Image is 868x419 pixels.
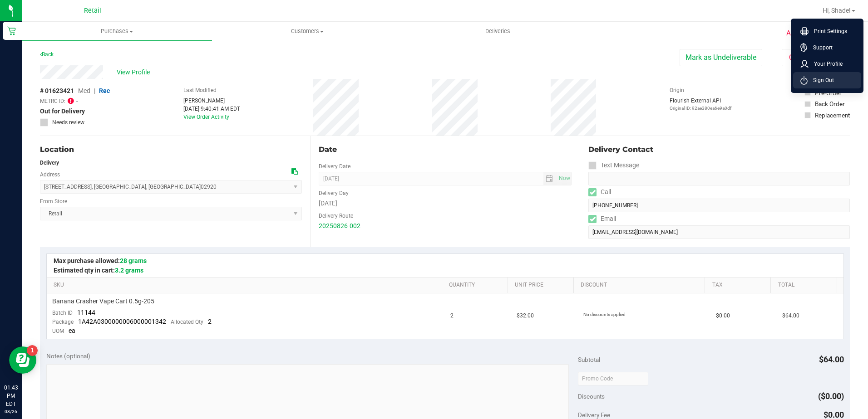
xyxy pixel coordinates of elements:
a: Customers [212,22,402,41]
li: Sign Out [793,72,861,88]
iframe: Resource center [9,346,36,374]
iframe: Resource center unread badge [27,345,38,356]
p: 08/26 [4,408,18,415]
a: Back [40,51,54,58]
span: Sign Out [808,76,834,85]
span: Delivery Fee [578,411,610,419]
span: Banana Crasher Vape Cart 0.5g-205 [52,297,154,306]
div: Replacement [815,111,850,120]
span: Awaiting Payment [786,28,842,39]
a: Tax [712,282,767,289]
span: Notes (optional) [46,352,90,360]
div: Back Order [815,99,845,108]
span: No discounts applied [583,312,626,317]
span: $32.00 [517,312,534,320]
label: Delivery Day [319,189,349,197]
a: Discount [581,282,701,289]
p: Original ID: 92ae380ea6e9a0df [670,105,731,112]
span: ($0.00) [818,391,844,401]
div: [PERSON_NAME] [183,97,240,105]
span: 3.2 grams [115,267,143,274]
a: Support [800,43,858,52]
label: Email [588,212,616,225]
span: 2 [208,318,212,325]
span: Out for Delivery [40,107,85,116]
span: Your Profile [809,59,843,68]
label: Last Modified [183,86,217,94]
span: | [94,87,95,94]
span: Customers [212,27,402,35]
button: Mark as Undeliverable [680,49,762,66]
span: $0.00 [716,312,730,320]
a: Purchases [22,22,212,41]
div: Location [40,144,302,155]
span: Hi, Shade! [823,7,851,14]
span: METRC ID: [40,97,65,105]
span: Retail [84,7,101,15]
div: Date [319,144,572,155]
span: # 01623421 [40,86,74,96]
p: 01:43 PM EDT [4,384,18,408]
span: 1A42A0300000006000001342 [78,318,166,325]
span: - [76,97,78,105]
span: Max purchase allowed: [54,257,147,264]
span: 11144 [77,309,95,316]
span: 2 [450,312,454,320]
div: [DATE] [319,199,572,208]
span: View Profile [117,68,153,77]
button: Cancel Purchase [782,49,850,66]
a: Unit Price [515,282,570,289]
span: 28 grams [120,257,147,264]
div: Flourish External API [670,97,731,112]
span: Discounts [578,388,605,404]
input: Promo Code [578,372,648,385]
input: Format: (999) 999-9999 [588,172,850,185]
a: Quantity [449,282,504,289]
strong: Delivery [40,160,59,166]
inline-svg: Retail [7,26,16,35]
label: Delivery Route [319,212,353,220]
span: Support [808,43,833,52]
span: Batch ID [52,310,73,316]
label: Text Message [588,159,639,172]
input: Format: (999) 999-9999 [588,199,850,212]
span: Package [52,319,74,325]
span: Needs review [52,118,84,127]
span: Med [78,87,90,94]
span: Estimated qty in cart: [54,267,143,274]
span: Allocated Qty [171,319,203,325]
div: [DATE] 9:40:41 AM EDT [183,105,240,113]
a: Deliveries [403,22,593,41]
span: ea [69,327,75,334]
div: Delivery Contact [588,144,850,155]
label: Delivery Date [319,162,350,171]
span: $64.00 [782,312,799,320]
label: Origin [670,86,684,94]
span: Print Settings [809,27,847,36]
a: 20250826-002 [319,222,360,229]
span: Subtotal [578,356,600,363]
a: SKU [54,282,438,289]
label: Call [588,185,611,199]
label: Address [40,171,60,179]
span: Deliveries [473,27,523,35]
div: Copy address to clipboard [291,167,298,176]
span: Purchases [22,27,212,35]
a: Total [778,282,833,289]
span: Rec [99,87,110,94]
label: From Store [40,197,67,205]
span: $64.00 [819,355,844,364]
span: UOM [52,328,64,334]
span: OUT OF SYNC! [68,97,74,105]
a: View Order Activity [183,114,229,120]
